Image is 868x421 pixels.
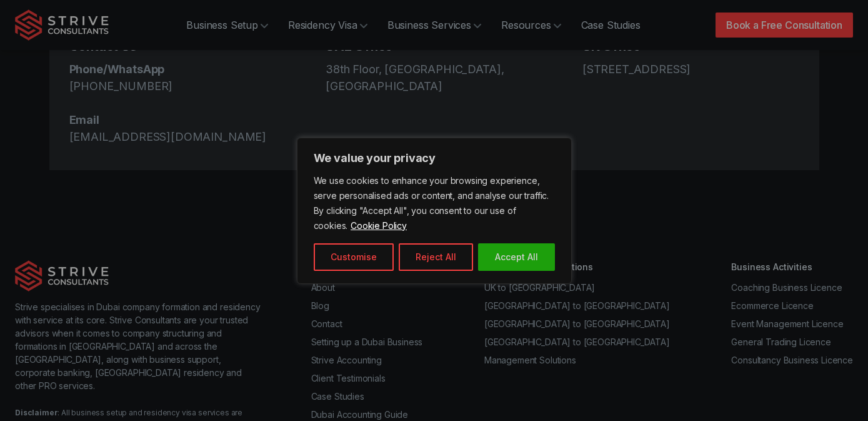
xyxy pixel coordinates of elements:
[314,151,555,166] p: We value your privacy
[314,173,555,233] p: We use cookies to enhance your browsing experience, serve personalised ads or content, and analys...
[314,243,394,271] button: Customise
[399,243,473,271] button: Reject All
[478,243,555,271] button: Accept All
[297,138,572,284] div: We value your privacy
[350,220,407,231] a: Cookie Policy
